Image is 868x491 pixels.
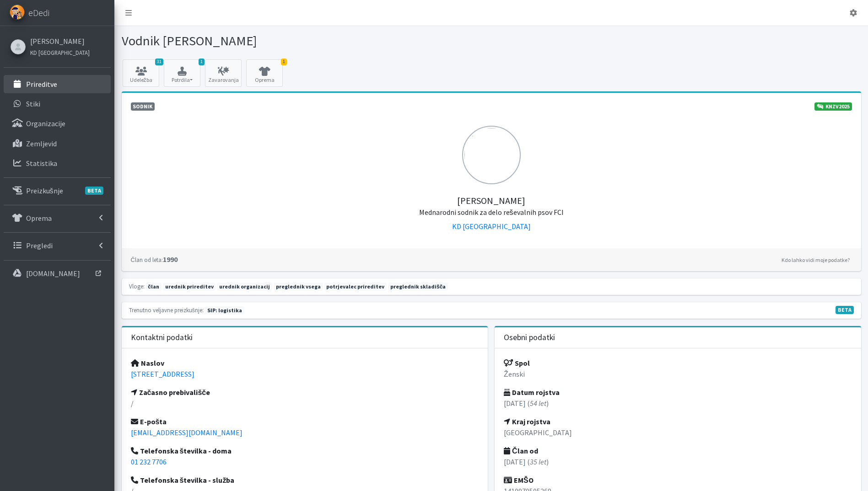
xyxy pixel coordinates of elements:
em: 35 let [530,457,546,466]
strong: EMŠO [504,475,534,485]
h5: [PERSON_NAME] [131,184,852,217]
strong: Začasno prebivališče [131,388,210,397]
span: urednik organizacij [217,283,272,291]
span: 1 [199,59,205,65]
small: Mednarodni sodnik za delo reševalnih psov FCI [419,208,564,217]
a: 1 Oprema [246,59,283,87]
a: Zemljevid [4,134,111,153]
a: Kdo lahko vidi moje podatke? [779,255,852,266]
strong: Datum rojstva [504,388,560,397]
p: Prireditve [26,80,57,89]
strong: Član od [504,446,538,455]
a: Prireditve [4,75,111,93]
p: [GEOGRAPHIC_DATA] [504,427,852,438]
a: Stiki [4,95,111,113]
a: KD [GEOGRAPHIC_DATA] [30,47,90,58]
a: Oprema [4,209,111,227]
span: preglednik skladišča [388,283,448,291]
small: Trenutno veljavne preizkušnje: [129,306,204,314]
small: Član od leta: [131,256,163,263]
strong: Spol [504,358,530,368]
a: [STREET_ADDRESS] [131,369,194,379]
a: Pregledi [4,236,111,255]
a: Organizacije [4,114,111,133]
p: Preizkušnje [26,186,63,195]
a: 01 232 7706 [131,457,167,466]
a: KNZV2025 [814,102,852,111]
a: [DOMAIN_NAME] [4,264,111,283]
small: KD [GEOGRAPHIC_DATA] [30,49,90,56]
p: / [131,398,479,409]
span: preglednik vsega [274,283,323,291]
span: BETA [85,187,103,195]
span: eDedi [28,6,49,20]
h3: Osebni podatki [504,333,555,342]
a: [EMAIL_ADDRESS][DOMAIN_NAME] [131,428,243,437]
strong: E-pošta [131,417,167,426]
p: Zemljevid [26,139,57,148]
a: Statistika [4,154,111,172]
a: PreizkušnjeBETA [4,181,111,200]
h1: Vodnik [PERSON_NAME] [122,33,488,49]
span: Naslednja preizkušnja: jesen 2026 [205,306,244,315]
p: Pregledi [26,241,53,250]
p: Stiki [26,99,40,108]
span: član [146,283,162,291]
h3: Kontaktni podatki [131,333,193,342]
strong: Telefonska številka - doma [131,446,232,455]
span: 31 [155,59,163,65]
a: KD [GEOGRAPHIC_DATA] [452,222,531,231]
p: [DATE] ( ) [504,456,852,467]
a: [PERSON_NAME] [30,36,90,47]
p: [DATE] ( ) [504,398,852,409]
strong: Kraj rojstva [504,417,550,426]
p: Ženski [504,368,852,379]
img: eDedi [10,5,25,20]
strong: Telefonska številka - služba [131,475,235,485]
a: Zavarovanja [205,59,242,87]
p: Statistika [26,159,57,168]
small: Vloge: [129,283,145,290]
button: 1 Potrdila [164,59,200,87]
span: V fazi razvoja [836,306,854,314]
p: Oprema [26,213,52,223]
p: [DOMAIN_NAME] [26,269,80,278]
span: 1 [281,59,287,65]
strong: Naslov [131,358,164,368]
span: Sodnik [131,102,155,111]
p: Organizacije [26,119,65,128]
a: 31 Udeležba [123,59,159,87]
strong: 1990 [131,255,178,264]
span: potrjevalec prireditev [324,283,387,291]
span: urednik prireditev [163,283,216,291]
em: 54 let [530,399,546,408]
